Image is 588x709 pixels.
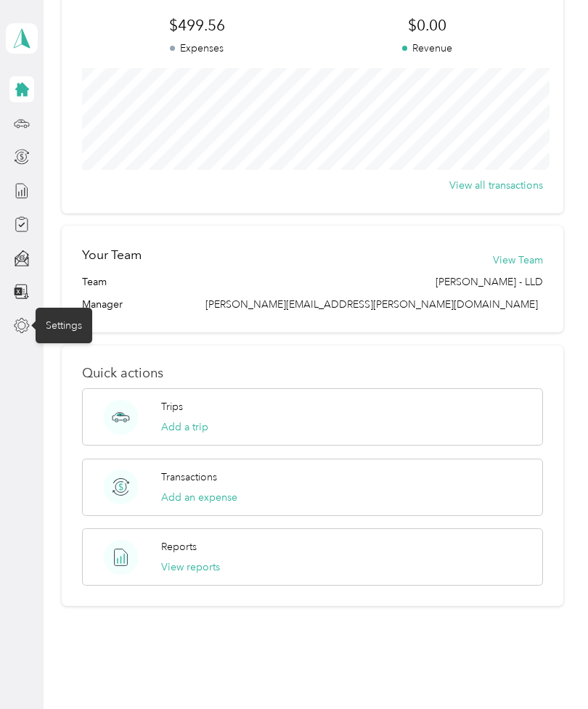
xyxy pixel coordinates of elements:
button: View Team [493,253,543,268]
p: Quick actions [82,366,543,381]
span: Team [82,274,107,290]
button: Add a trip [161,419,208,435]
span: [PERSON_NAME][EMAIL_ADDRESS][PERSON_NAME][DOMAIN_NAME] [205,298,538,311]
p: Revenue [312,41,542,56]
button: View all transactions [449,178,543,193]
iframe: Everlance-gr Chat Button Frame [507,628,588,709]
div: Settings [36,308,92,343]
button: Add an expense [161,490,237,505]
span: Manager [82,297,123,312]
p: Reports [161,539,197,554]
p: Transactions [161,470,217,485]
h2: Your Team [82,246,142,264]
p: Expenses [82,41,312,56]
span: $0.00 [312,15,542,36]
button: View reports [161,560,220,575]
span: [PERSON_NAME] - LLD [436,274,543,290]
p: Trips [161,399,183,414]
span: $499.56 [82,15,312,36]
